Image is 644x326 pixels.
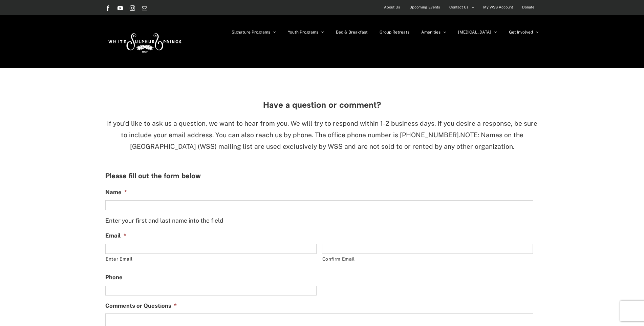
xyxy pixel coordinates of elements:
[380,30,409,34] span: Group Retreats
[458,15,497,49] a: [MEDICAL_DATA]
[384,2,400,12] span: About Us
[522,2,534,12] span: Donate
[409,2,440,12] span: Upcoming Events
[232,30,270,34] span: Signature Programs
[421,15,446,49] a: Amenities
[105,302,177,310] label: Comments or Questions
[509,30,533,34] span: Get Involved
[322,254,533,264] label: Confirm Email
[105,189,127,196] label: Name
[380,15,409,49] a: Group Retreats
[483,2,513,12] span: My WSS Account
[421,30,441,34] span: Amenities
[458,30,491,34] span: [MEDICAL_DATA]
[130,5,135,11] a: Instagram
[117,5,123,11] a: YouTube
[232,15,539,49] nav: Main Menu
[105,26,183,58] img: White Sulphur Springs Logo
[106,254,317,264] label: Enter Email
[107,120,537,139] span: If you'd like to ask us a question, we want to hear from you. We will try to respond within 1-2 b...
[105,5,111,11] a: Facebook
[336,15,368,49] a: Bed & Breakfast
[105,100,539,109] h3: Have a question or comment?
[105,171,539,180] h3: Please fill out the form below
[105,210,533,225] div: Enter your first and last name into the field
[105,274,123,281] label: Phone
[449,2,469,12] span: Contact Us
[105,232,126,240] label: Email
[105,118,539,152] p: NOTE: Names on the [GEOGRAPHIC_DATA] (WSS) mailing list are used exclusively by WSS and are not s...
[288,30,318,34] span: Youth Programs
[288,15,324,49] a: Youth Programs
[509,15,539,49] a: Get Involved
[232,15,276,49] a: Signature Programs
[336,30,368,34] span: Bed & Breakfast
[142,5,147,11] a: Email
